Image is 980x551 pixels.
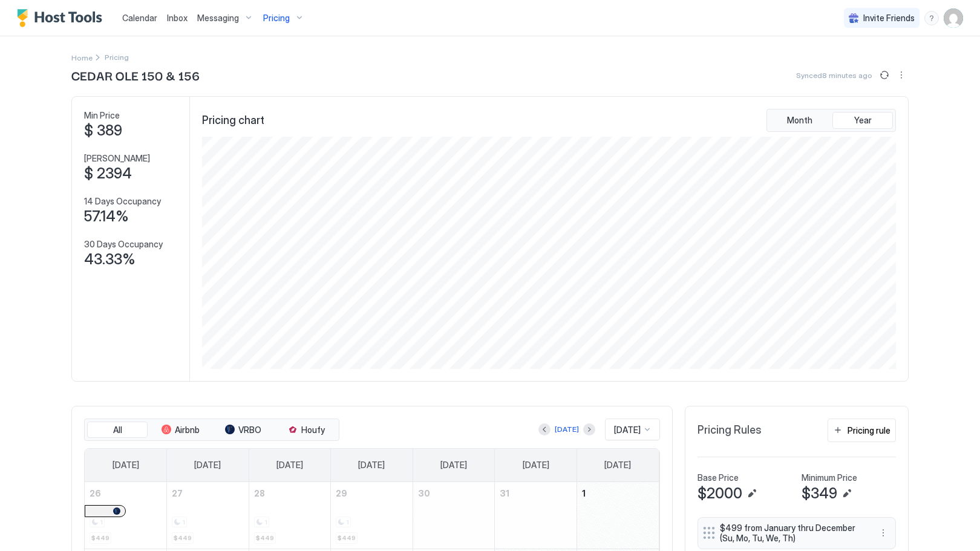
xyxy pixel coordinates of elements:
div: menu [876,526,890,540]
div: tab-group [766,109,896,132]
span: 57.14% [84,207,129,226]
button: [DATE] [553,422,581,437]
span: 31 [500,488,509,498]
button: VRBO [213,422,273,439]
div: Breadcrumb [71,51,93,64]
span: [DATE] [523,460,549,471]
div: $499 from January thru December (Su, Mo, Tu, We, Th) menu [697,517,896,549]
button: Airbnb [150,422,211,439]
span: [DATE] [113,460,139,471]
div: menu [894,68,909,82]
span: $349 [802,484,837,503]
button: More options [894,68,909,82]
button: Pricing rule [828,419,896,442]
a: Host Tools Logo [17,9,108,27]
td: November 1, 2025 [577,482,659,549]
span: Month [787,115,812,126]
span: 14 Days Occupancy [84,196,161,207]
span: [DATE] [194,460,221,471]
span: Synced 8 minutes ago [796,71,872,80]
span: All [113,425,122,435]
span: Calendar [122,13,157,23]
td: October 31, 2025 [495,482,577,549]
div: User profile [944,8,963,28]
span: Pricing [263,13,290,24]
a: Friday [511,449,561,481]
span: Pricing Rules [697,423,762,437]
span: Messaging [197,13,239,24]
span: Base Price [697,472,739,483]
td: October 26, 2025 [85,482,167,549]
a: October 27, 2025 [167,482,249,504]
span: Airbnb [175,425,200,435]
span: 43.33% [84,250,136,269]
button: Month [769,112,830,129]
span: $499 from January thru December (Su, Mo, Tu, We, Th) [720,523,864,544]
span: Invite Friends [863,13,915,24]
span: 27 [172,488,183,498]
span: VRBO [238,425,261,435]
button: Year [832,112,893,129]
a: Saturday [592,449,643,481]
a: Inbox [167,11,188,24]
button: Edit [840,486,854,501]
a: Calendar [122,11,157,24]
a: October 31, 2025 [495,482,577,504]
span: Minimum Price [802,472,857,483]
a: Tuesday [264,449,315,481]
a: October 26, 2025 [85,482,166,504]
button: More options [876,526,890,540]
span: Min Price [84,110,120,121]
span: CEDAR OLE 150 & 156 [71,66,200,84]
span: Pricing chart [202,114,264,128]
span: [DATE] [276,460,303,471]
span: [DATE] [440,460,467,471]
span: $ 2394 [84,165,132,183]
a: November 1, 2025 [577,482,659,504]
span: Breadcrumb [105,53,129,62]
span: 29 [336,488,347,498]
a: Home [71,51,93,64]
button: Next month [583,423,595,435]
a: Sunday [100,449,151,481]
span: Inbox [167,13,188,23]
a: October 28, 2025 [249,482,331,504]
span: 30 [418,488,430,498]
a: Wednesday [346,449,397,481]
span: Year [854,115,872,126]
td: October 27, 2025 [167,482,249,549]
button: Previous month [538,423,550,435]
td: October 28, 2025 [249,482,331,549]
span: [DATE] [614,425,641,435]
div: Pricing rule [848,424,890,437]
td: October 29, 2025 [331,482,413,549]
div: menu [924,11,939,25]
a: Thursday [428,449,479,481]
span: 28 [254,488,265,498]
div: tab-group [84,419,339,442]
span: 1 [582,488,586,498]
a: October 29, 2025 [331,482,413,504]
div: [DATE] [555,424,579,435]
button: Sync prices [877,68,892,82]
a: October 30, 2025 [413,482,495,504]
span: $ 389 [84,122,122,140]
span: [DATE] [604,460,631,471]
button: Houfy [276,422,336,439]
span: 30 Days Occupancy [84,239,163,250]
a: Monday [182,449,233,481]
span: Home [71,53,93,62]
span: [DATE] [358,460,385,471]
button: Edit [745,486,759,501]
span: 26 [90,488,101,498]
td: October 30, 2025 [413,482,495,549]
span: Houfy [301,425,325,435]
span: $2000 [697,484,742,503]
button: All [87,422,148,439]
span: [PERSON_NAME] [84,153,150,164]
